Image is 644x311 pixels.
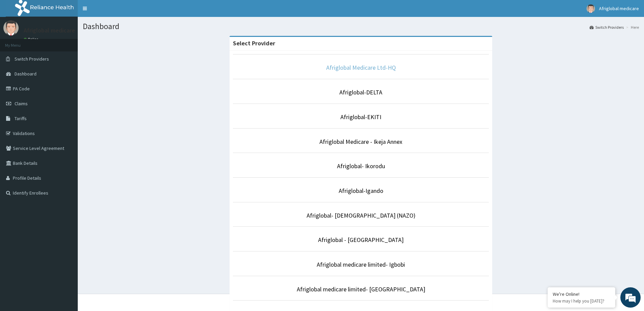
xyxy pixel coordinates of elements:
a: Afriglobal-DELTA [339,88,382,96]
a: Afriglobal - [GEOGRAPHIC_DATA] [318,236,404,244]
li: Here [624,24,639,30]
span: Claims [15,101,28,107]
a: Afriglobal Medicare Ltd-HQ [326,64,396,71]
a: Afriglobal- Ikorodu [337,162,385,170]
img: User Image [587,4,595,13]
a: Afriglobal-Igando [339,187,383,195]
span: Dashboard [15,71,37,77]
a: Afriglobal medicare limited- [GEOGRAPHIC_DATA] [297,285,425,293]
h1: Dashboard [83,22,639,31]
a: Online [24,37,40,42]
p: How may I help you today? [553,298,610,304]
p: Afriglobal medicare [24,27,75,34]
a: Afriglobal- [DEMOGRAPHIC_DATA] (NAZO) [307,212,415,219]
span: Switch Providers [15,56,49,62]
a: Afriglobal-EKITI [340,113,381,121]
img: User Image [3,20,19,36]
div: We're Online! [553,291,610,297]
span: Tariffs [15,115,27,121]
span: Afriglobal medicare [599,5,639,12]
a: Switch Providers [590,24,624,30]
a: Afriglobal Medicare - Ikeja Annex [319,138,402,146]
strong: Select Provider [233,39,275,47]
a: Afriglobal medicare limited- Igbobi [317,261,405,268]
